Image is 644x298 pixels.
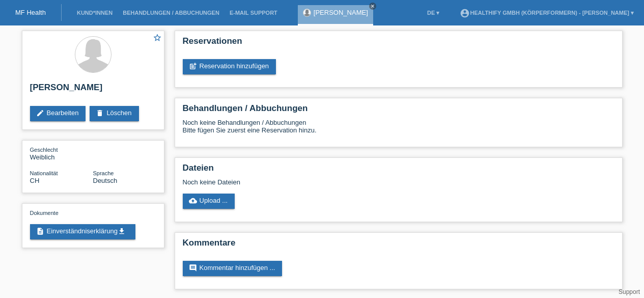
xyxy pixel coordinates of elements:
[96,109,104,117] i: delete
[72,10,118,16] a: Kund*innen
[183,238,614,253] h2: Kommentare
[183,36,614,51] h2: Reservationen
[225,10,283,16] a: E-Mail Support
[30,106,86,121] a: editBearbeiten
[370,4,375,9] i: close
[183,178,494,186] div: Noch keine Dateien
[36,227,44,235] i: description
[422,10,444,16] a: DE ▾
[189,197,197,205] i: cloud_upload
[118,227,126,235] i: get_app
[619,288,640,295] a: Support
[118,10,225,16] a: Behandlungen / Abbuchungen
[183,103,614,119] h2: Behandlungen / Abbuchungen
[30,177,40,184] span: Schweiz
[30,224,135,239] a: descriptionEinverständniserklärungget_app
[369,3,376,10] a: close
[314,9,368,16] a: [PERSON_NAME]
[189,62,197,70] i: post_add
[189,264,197,272] i: comment
[93,177,118,184] span: Deutsch
[36,109,44,117] i: edit
[183,163,614,178] h2: Dateien
[153,33,162,42] i: star_border
[90,106,138,121] a: deleteLöschen
[93,170,114,176] span: Sprache
[460,8,470,18] i: account_circle
[455,10,639,16] a: account_circleHealthify GmbH (Körperformern) - [PERSON_NAME] ▾
[153,33,162,44] a: star_border
[183,261,283,276] a: commentKommentar hinzufügen ...
[30,83,156,98] h2: [PERSON_NAME]
[183,194,235,209] a: cloud_uploadUpload ...
[30,147,58,153] span: Geschlecht
[30,146,93,161] div: Weiblich
[183,59,276,74] a: post_addReservation hinzufügen
[30,210,59,216] span: Dokumente
[183,119,614,142] div: Noch keine Behandlungen / Abbuchungen Bitte fügen Sie zuerst eine Reservation hinzu.
[15,9,46,16] a: MF Health
[30,170,58,176] span: Nationalität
